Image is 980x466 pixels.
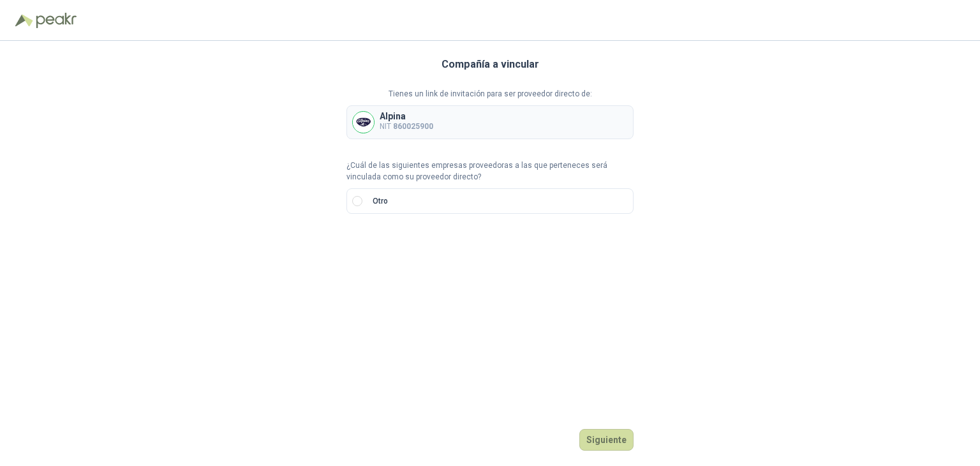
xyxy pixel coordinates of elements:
[353,112,374,133] img: Company Logo
[380,121,433,133] p: NIT
[15,14,33,27] img: Logo
[346,160,634,184] p: ¿Cuál de las siguientes empresas proveedoras a las que perteneces será vinculada como su proveedo...
[346,88,634,100] p: Tienes un link de invitación para ser proveedor directo de:
[36,13,77,28] img: Peakr
[579,429,634,451] button: Siguiente
[393,122,433,131] b: 860025900
[380,112,433,121] p: Alpina
[373,195,388,207] p: Otro
[442,56,539,73] h3: Compañía a vincular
